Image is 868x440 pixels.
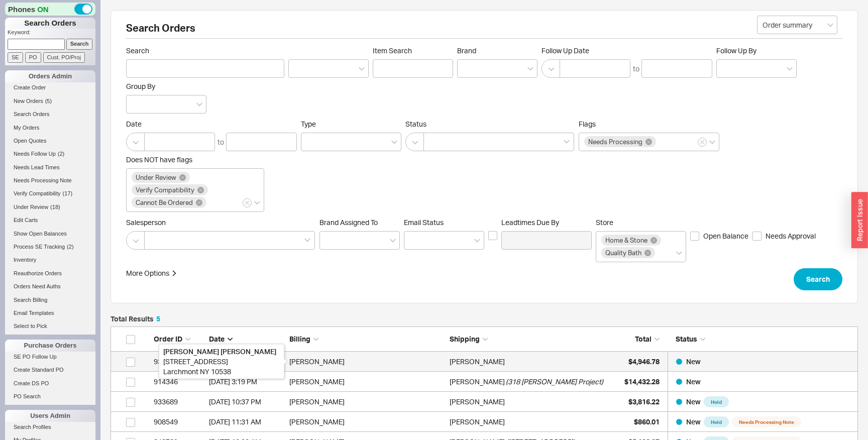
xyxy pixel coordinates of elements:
[218,137,224,147] div: to
[5,215,95,226] a: Edit Carts
[5,3,95,16] div: Phones
[14,204,48,210] span: Under Review
[5,340,95,352] div: Purchase Orders
[25,52,41,63] input: PO
[5,422,95,432] a: Search Profiles
[541,46,712,55] span: Follow Up Date
[686,417,701,426] span: New
[757,16,837,34] input: Select...
[126,268,177,278] button: More Options
[14,177,72,183] span: Needs Processing Note
[787,67,793,71] svg: open menu
[827,23,833,27] svg: open menu
[209,372,284,392] div: 8/18/25 3:19 PM
[698,138,707,147] button: Flags
[450,335,480,343] span: Shipping
[373,59,453,78] input: Item Search
[5,365,95,375] a: Create Standard PO
[66,39,93,49] input: Search
[50,204,60,210] span: ( 18 )
[5,255,95,265] a: Inventory
[196,102,202,106] svg: open menu
[5,188,95,199] a: Verify Compatibility(17)
[657,247,664,259] input: Store
[289,335,310,343] span: Billing
[450,412,505,432] div: [PERSON_NAME]
[8,52,23,63] input: SE
[450,334,605,344] div: Shipping
[457,46,476,55] span: Brand
[243,198,252,207] button: Does NOT have flags
[579,120,596,128] span: Flags
[373,46,453,55] span: Item Search
[5,175,95,186] a: Needs Processing Note
[704,396,729,407] span: Hold
[501,218,592,227] span: Leadtimes Due By
[289,372,445,392] div: [PERSON_NAME]
[154,335,182,343] span: Order ID
[163,347,280,357] div: [PERSON_NAME] [PERSON_NAME]
[634,417,660,426] span: $860.01
[668,334,852,344] div: Status
[5,242,95,252] a: Process SE Tracking(2)
[609,334,660,344] div: Total
[5,136,95,146] a: Open Quotes
[43,52,85,63] input: Cust. PO/Proj
[45,98,52,104] span: ( 5 )
[474,239,480,243] svg: open menu
[752,232,762,241] input: Needs Approval
[5,70,95,82] div: Orders Admin
[463,63,470,74] input: Brand
[126,23,842,39] h2: Search Orders
[794,268,842,290] button: Search
[154,412,204,432] div: 908549
[450,352,505,372] div: [PERSON_NAME]
[14,244,65,250] span: Process SE Tracking
[136,186,194,193] span: Verify Compatibility
[404,218,444,227] span: Em ​ ail Status
[686,397,701,406] span: New
[405,120,575,129] span: Status
[14,98,43,104] span: New Orders
[506,372,603,392] span: ( 318 [PERSON_NAME] Project )
[635,335,652,343] span: Total
[301,120,316,128] span: Type
[450,372,505,392] div: [PERSON_NAME]
[306,136,313,148] input: Type
[289,352,445,372] div: [PERSON_NAME]
[658,136,665,148] input: Flags
[5,352,95,362] a: SE PO Follow Up
[5,308,95,318] a: Email Templates
[596,218,613,227] span: Store
[732,416,801,427] span: Needs Processing Note
[111,315,160,322] h5: Total Results
[628,357,660,366] span: $4,946.78
[67,244,73,250] span: ( 2 )
[126,120,297,129] span: Date
[209,334,284,344] div: Date
[289,412,445,432] div: [PERSON_NAME]
[111,352,858,372] a: 932119[DATE] 1:06 PM[PERSON_NAME][PERSON_NAME]$4,946.78New
[126,155,192,164] span: Does NOT have flags
[686,357,701,366] span: New
[390,239,396,243] svg: open menu
[209,412,284,432] div: 8/5/25 11:31 AM
[126,46,284,55] span: Search
[5,82,95,93] a: Create Order
[5,391,95,402] a: PO Search
[5,202,95,212] a: Under Review(18)
[14,190,61,196] span: Verify Compatibility
[111,392,858,412] a: 933689[DATE] 10:37 PM[PERSON_NAME][PERSON_NAME]$3,816.22New Hold
[136,199,193,206] span: Cannot Be Ordered
[5,268,95,279] a: Reauthorize Orders
[154,352,204,372] div: 932119
[450,392,505,412] div: [PERSON_NAME]
[37,4,49,15] span: ON
[5,162,95,173] a: Needs Lead Times
[63,190,73,196] span: ( 17 )
[156,314,160,323] span: 5
[5,295,95,305] a: Search Billing
[359,67,365,71] svg: open menu
[5,378,95,389] a: Create DS PO
[686,377,701,386] span: New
